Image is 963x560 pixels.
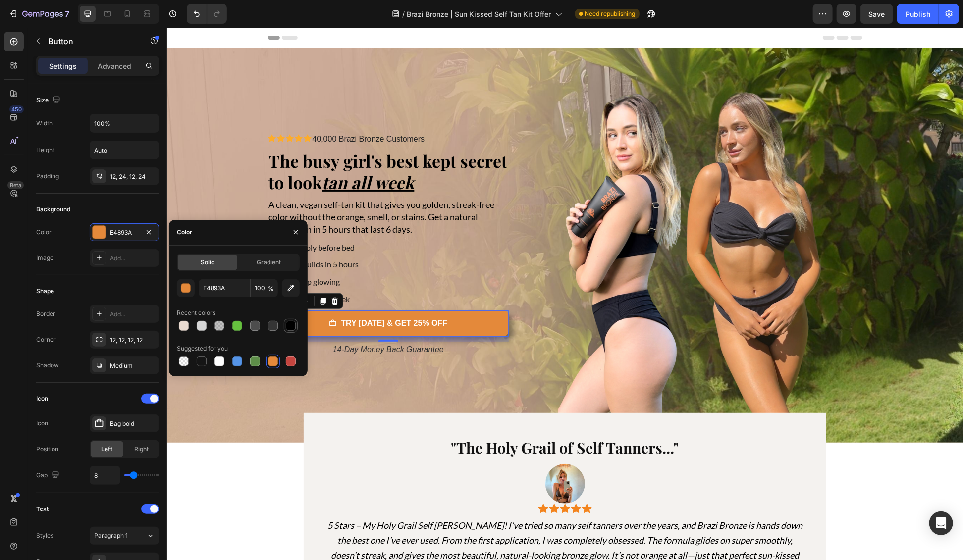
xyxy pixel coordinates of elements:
[187,4,227,24] div: Undo/Redo
[90,527,159,545] button: Paragraph 1
[869,10,885,18] span: Save
[7,181,24,189] div: Beta
[906,9,930,19] div: Publish
[36,394,48,403] div: Icon
[929,511,953,535] div: Open Intercom Messenger
[113,269,136,278] div: Button
[102,445,113,454] span: Left
[268,284,274,293] span: %
[102,315,341,329] p: 14-Day Money Back Guarantee
[174,291,280,300] strong: TRY [DATE] & GET 25% OFF
[201,258,214,267] span: Solid
[36,309,55,318] div: Border
[94,531,128,540] span: Paragraph 1
[110,254,157,263] div: Add...
[98,61,131,71] p: Advanced
[36,228,52,237] div: Color
[403,9,405,19] span: /
[860,4,893,24] button: Save
[36,531,53,540] div: Styles
[110,228,139,237] div: E4893A
[36,172,59,181] div: Padding
[36,335,56,344] div: Corner
[177,344,228,353] div: Suggested for you
[358,49,695,386] img: gempages_569775103198364896-1689f22d-61c0-4e07-b5a0-b715e3b895a4.png
[167,28,963,560] iframe: Design area
[9,105,24,113] div: 450
[90,114,159,132] input: Auto
[407,9,551,19] span: Brazi Bronze | Sun Kissed Self Tan Kit Offer
[897,4,939,24] button: Publish
[36,419,48,428] div: Icon
[177,228,192,237] div: Color
[36,505,49,513] div: Text
[585,9,636,18] span: Need republishing
[90,141,159,159] input: Auto
[110,336,157,345] div: 12, 12, 12, 12
[36,205,70,214] div: Background
[257,258,281,267] span: Gradient
[284,410,512,430] span: "The Holy Grail of Self Tanners..."
[36,254,53,262] div: Image
[90,466,120,484] input: Auto
[110,419,157,428] div: Bag bold
[110,361,157,370] div: Medium
[49,61,77,71] p: Settings
[177,308,215,317] div: Recent colors
[36,287,54,296] div: Shape
[48,35,132,47] p: Button
[378,436,418,476] img: gempages_569775103198364896-69fb07dd-06e4-4b45-b78e-bd7793ba4fdb.png
[4,4,74,24] button: 7
[199,279,250,297] input: Eg: FFFFFF
[36,445,58,454] div: Position
[36,469,61,482] div: Gap
[36,94,62,107] div: Size
[110,172,157,181] div: 12, 24, 12, 24
[65,8,69,20] p: 7
[110,310,157,319] div: Add...
[135,445,149,454] span: Right
[36,119,53,128] div: Width
[36,361,59,370] div: Shadow
[36,146,54,154] div: Height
